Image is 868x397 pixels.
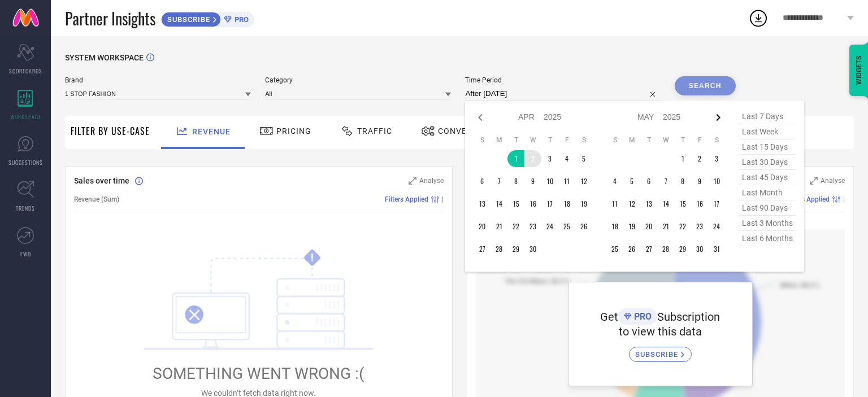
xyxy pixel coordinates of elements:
[657,310,720,324] span: Subscription
[674,136,691,145] th: Thursday
[674,195,691,212] td: Thu May 15 2025
[691,195,708,212] td: Fri May 16 2025
[9,67,42,75] span: SCORECARDS
[74,176,129,185] span: Sales over time
[640,136,657,145] th: Tuesday
[623,241,640,258] td: Mon May 26 2025
[465,76,660,84] span: Time Period
[507,136,524,145] th: Tuesday
[739,139,796,155] span: last 15 days
[691,173,708,190] td: Fri May 09 2025
[541,136,558,145] th: Thursday
[474,218,491,235] td: Sun Apr 20 2025
[748,8,769,28] div: Open download list
[74,195,119,203] span: Revenue (Sum)
[674,241,691,258] td: Thu May 29 2025
[691,150,708,167] td: Fri May 02 2025
[409,177,416,185] svg: Zoom
[192,127,231,136] span: Revenue
[606,195,623,212] td: Sun May 11 2025
[623,136,640,145] th: Monday
[640,173,657,190] td: Tue May 06 2025
[541,195,558,212] td: Thu Apr 17 2025
[465,87,660,101] input: Select time period
[65,53,144,62] span: SYSTEM WORKSPACE
[524,241,541,258] td: Wed Apr 30 2025
[623,195,640,212] td: Mon May 12 2025
[541,173,558,190] td: Thu Apr 10 2025
[640,195,657,212] td: Tue May 13 2025
[575,218,592,235] td: Sat Apr 26 2025
[674,150,691,167] td: Thu May 01 2025
[635,350,681,359] span: SUBSCRIBE
[558,218,575,235] td: Fri Apr 25 2025
[524,173,541,190] td: Wed Apr 09 2025
[711,111,725,124] div: Next month
[8,158,43,167] span: SUGGESTIONS
[507,241,524,258] td: Tue Apr 29 2025
[65,7,155,30] span: Partner Insights
[657,173,674,190] td: Wed May 07 2025
[474,241,491,258] td: Sun Apr 27 2025
[674,173,691,190] td: Thu May 08 2025
[474,195,491,212] td: Sun Apr 13 2025
[265,76,451,84] span: Category
[629,338,692,362] a: SUBSCRIBE
[691,136,708,145] th: Friday
[708,150,725,167] td: Sat May 03 2025
[507,150,524,167] td: Tue Apr 01 2025
[739,155,796,170] span: last 30 days
[640,241,657,258] td: Tue May 27 2025
[10,112,41,121] span: WORKSPACE
[575,150,592,167] td: Sat Apr 05 2025
[739,109,796,124] span: last 7 days
[491,136,507,145] th: Monday
[385,195,428,203] span: Filters Applied
[232,15,249,24] span: PRO
[474,136,491,145] th: Sunday
[821,177,845,185] span: Analyse
[606,136,623,145] th: Sunday
[739,185,796,200] span: last month
[474,173,491,190] td: Sun Apr 06 2025
[71,124,150,138] span: Filter By Use-Case
[623,218,640,235] td: Mon May 19 2025
[600,310,618,324] span: Get
[491,218,507,235] td: Mon Apr 21 2025
[276,126,311,136] span: Pricing
[708,218,725,235] td: Sat May 24 2025
[507,218,524,235] td: Tue Apr 22 2025
[524,150,541,167] td: Wed Apr 02 2025
[442,195,444,203] span: |
[708,136,725,145] th: Saturday
[708,195,725,212] td: Sat May 17 2025
[311,251,314,264] tspan: !
[541,150,558,167] td: Thu Apr 03 2025
[657,195,674,212] td: Wed May 14 2025
[575,173,592,190] td: Sat Apr 12 2025
[491,241,507,258] td: Mon Apr 28 2025
[691,218,708,235] td: Fri May 23 2025
[606,173,623,190] td: Sun May 04 2025
[65,76,251,84] span: Brand
[623,173,640,190] td: Mon May 05 2025
[674,218,691,235] td: Thu May 22 2025
[631,311,652,322] span: PRO
[357,126,392,136] span: Traffic
[708,241,725,258] td: Sat May 31 2025
[575,195,592,212] td: Sat Apr 19 2025
[491,195,507,212] td: Mon Apr 14 2025
[575,136,592,145] th: Saturday
[640,218,657,235] td: Tue May 20 2025
[474,111,487,124] div: Previous month
[657,136,674,145] th: Wednesday
[558,150,575,167] td: Fri Apr 04 2025
[739,170,796,185] span: last 45 days
[606,218,623,235] td: Sun May 18 2025
[524,218,541,235] td: Wed Apr 23 2025
[491,173,507,190] td: Mon Apr 07 2025
[558,173,575,190] td: Fri Apr 11 2025
[524,136,541,145] th: Wednesday
[691,241,708,258] td: Fri May 30 2025
[739,200,796,216] span: last 90 days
